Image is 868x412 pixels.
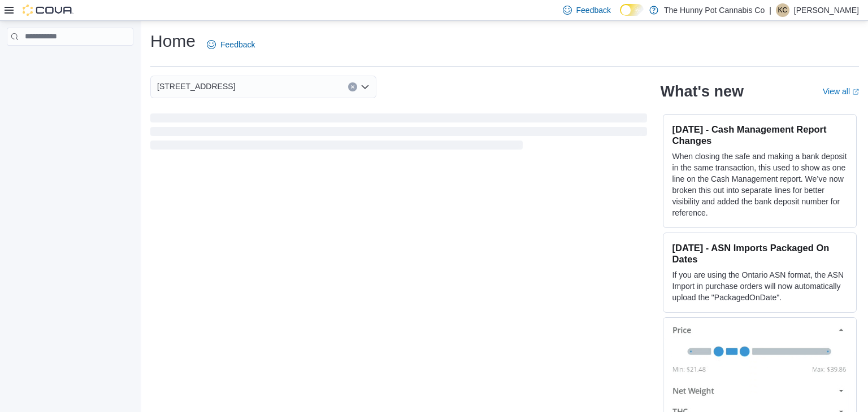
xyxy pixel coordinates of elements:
[672,242,847,265] h3: [DATE] - ASN Imports Packaged On Dates
[776,3,789,17] div: Kyle Chamaillard
[23,5,73,16] img: Cova
[576,5,611,16] span: Feedback
[672,151,847,218] p: When closing the safe and making a bank deposit in the same transaction, this used to show as one...
[661,82,744,100] h2: What's new
[794,3,859,17] p: [PERSON_NAME]
[202,33,259,56] a: Feedback
[672,269,847,303] p: If you are using the Ontario ASN format, the ASN Import in purchase orders will now automatically...
[348,82,357,91] button: Clear input
[220,39,255,50] span: Feedback
[361,82,370,91] button: Open list of options
[620,4,644,16] input: Dark Mode
[769,3,771,17] p: |
[664,3,765,17] p: The Hunny Pot Cannabis Co
[7,48,133,75] nav: Complex example
[620,16,620,16] span: Dark Mode
[150,30,196,52] h1: Home
[823,87,859,96] a: View allExternal link
[157,80,235,93] span: [STREET_ADDRESS]
[778,3,788,17] span: KC
[852,89,859,95] svg: External link
[672,124,847,146] h3: [DATE] - Cash Management Report Changes
[150,116,647,152] span: Loading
